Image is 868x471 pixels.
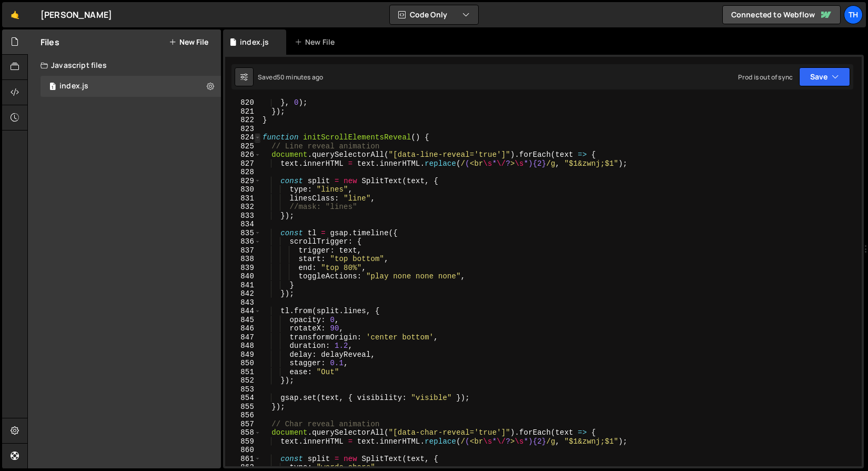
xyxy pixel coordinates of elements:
[169,38,208,46] button: New File
[295,37,339,47] div: New File
[225,437,261,446] div: 859
[225,212,261,221] div: 833
[225,428,261,437] div: 858
[225,194,261,203] div: 831
[225,376,261,385] div: 852
[225,316,261,325] div: 845
[225,159,261,168] div: 827
[225,133,261,142] div: 824
[225,455,261,464] div: 861
[59,82,88,91] div: index.js
[225,185,261,194] div: 830
[225,177,261,186] div: 829
[225,385,261,394] div: 853
[225,168,261,177] div: 828
[41,8,112,21] div: [PERSON_NAME]
[799,67,850,86] button: Save
[49,83,56,92] span: 1
[225,446,261,455] div: 860
[390,5,478,24] button: Code Only
[225,255,261,264] div: 838
[225,368,261,377] div: 851
[277,73,323,82] div: 50 minutes ago
[225,411,261,420] div: 856
[41,36,59,48] h2: Files
[722,5,841,24] a: Connected to Webflow
[225,107,261,116] div: 821
[225,403,261,412] div: 855
[240,37,269,47] div: index.js
[225,333,261,342] div: 847
[28,55,221,76] div: Javascript files
[225,420,261,429] div: 857
[225,264,261,273] div: 839
[225,116,261,125] div: 822
[225,220,261,229] div: 834
[225,272,261,281] div: 840
[225,342,261,350] div: 848
[225,151,261,159] div: 826
[225,350,261,359] div: 849
[41,76,221,97] div: 16840/46037.js
[738,73,793,82] div: Prod is out of sync
[225,98,261,107] div: 820
[225,125,261,134] div: 823
[2,2,28,27] a: 🤙
[225,359,261,368] div: 850
[225,394,261,403] div: 854
[225,289,261,298] div: 842
[225,324,261,333] div: 846
[844,5,863,24] a: Th
[225,281,261,290] div: 841
[225,229,261,238] div: 835
[225,307,261,316] div: 844
[225,237,261,246] div: 836
[225,298,261,307] div: 843
[225,142,261,151] div: 825
[258,73,323,82] div: Saved
[225,246,261,255] div: 837
[225,203,261,212] div: 832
